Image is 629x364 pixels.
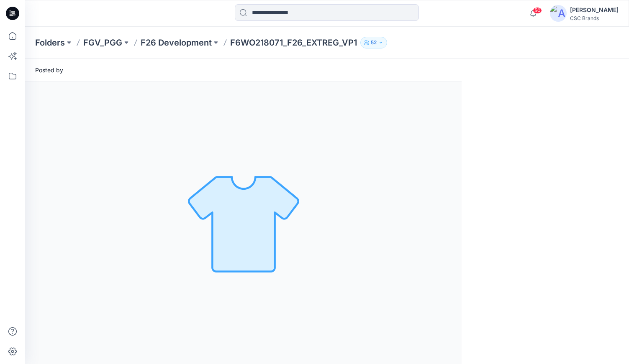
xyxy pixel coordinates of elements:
span: 50 [533,7,542,14]
div: [PERSON_NAME] [570,5,619,15]
p: F6WO218071_F26_EXTREG_VP1 [230,37,357,48]
a: Folders [35,37,65,48]
span: Posted by [35,66,63,74]
button: 52 [360,37,387,48]
a: FGV_PGG [83,37,122,48]
p: 52 [371,38,377,47]
div: CSC Brands [570,15,619,21]
img: avatar [550,5,567,22]
img: No Outline [185,165,302,282]
a: F26 Development [141,37,212,48]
